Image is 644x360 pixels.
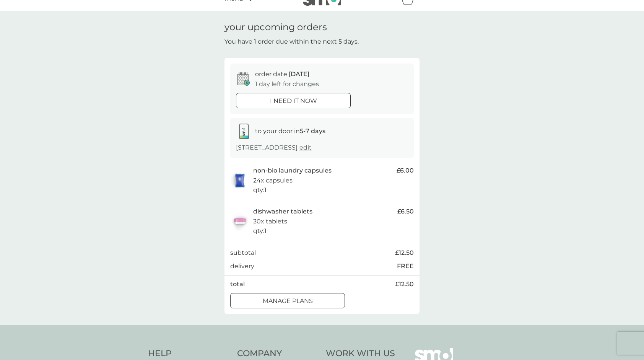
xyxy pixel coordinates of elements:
h4: Help [148,348,229,360]
p: total [230,279,245,289]
button: manage plans [230,293,345,308]
button: i need it now [236,93,351,108]
span: to your door in [255,127,325,135]
p: dishwasher tablets [253,207,312,217]
p: order date [255,69,309,79]
p: subtotal [230,248,256,258]
p: manage plans [263,296,313,306]
h4: Company [237,348,319,360]
p: delivery [230,261,254,271]
p: i need it now [270,96,317,106]
h1: your upcoming orders [224,22,327,33]
p: qty : 1 [253,226,267,236]
p: 30x tablets [253,217,287,226]
a: edit [299,144,312,151]
p: non-bio laundry capsules [253,166,332,176]
span: £12.50 [395,279,414,289]
span: £12.50 [395,248,414,258]
p: You have 1 order due within the next 5 days. [224,37,359,47]
strong: 5-7 days [300,127,325,135]
span: £6.50 [397,207,414,217]
span: [DATE] [289,70,309,78]
p: FREE [397,261,414,271]
p: 24x capsules [253,176,293,186]
p: 1 day left for changes [255,79,319,89]
h4: Work With Us [326,348,395,360]
span: £6.00 [397,166,414,176]
p: qty : 1 [253,185,267,195]
p: [STREET_ADDRESS] [236,143,312,153]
